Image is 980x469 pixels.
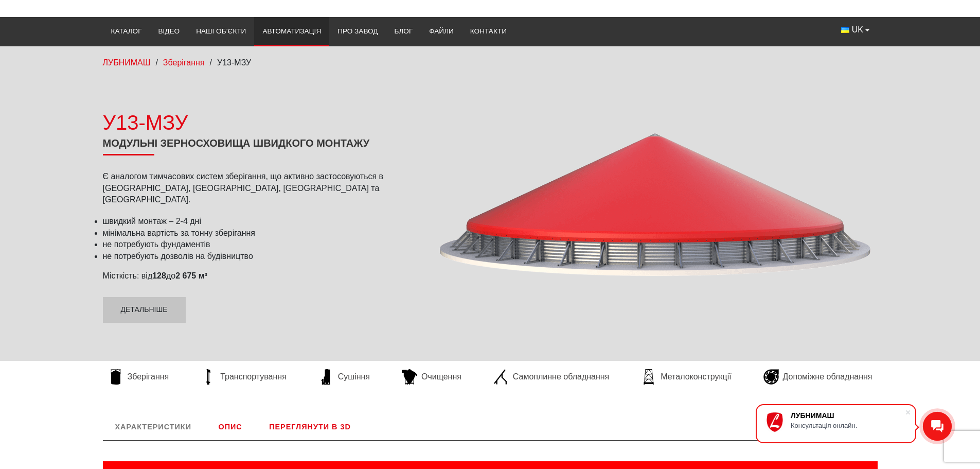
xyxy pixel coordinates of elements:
li: швидкий монтаж – 2-4 дні [103,216,417,227]
span: Очищення [421,371,461,383]
a: Контакти [462,20,515,43]
a: Відео [150,20,188,43]
a: Файли [421,20,462,43]
a: Переглянути в 3D [257,413,363,440]
span: Зберігання [128,371,169,383]
a: Каталог [103,20,150,43]
a: Характеристики [103,413,204,440]
a: Очищення [397,369,467,385]
button: UK [833,20,877,40]
span: Металоконструкції [661,371,731,383]
img: Українська [841,27,849,33]
a: Допоміжне обладнання [758,369,878,385]
div: ЛУБНИМАШ [791,411,905,420]
span: Самоплинне обладнання [513,371,609,383]
span: У13-МЗУ [217,58,251,67]
span: Транспортування [220,371,287,383]
p: Є аналогом тимчасових систем зберігання, що активно застосовуються в [GEOGRAPHIC_DATA], [GEOGRAPH... [103,171,417,205]
span: Допоміжне обладнання [783,371,872,383]
a: Опис [206,413,254,440]
a: Автоматизація [254,20,329,43]
li: мінімальна вартість за тонну зберігання [103,228,417,239]
a: Детальніше [103,297,186,323]
a: ЛУБНИМАШ [103,58,151,67]
a: Зберігання [103,369,174,385]
a: Блог [386,20,421,43]
a: Сушіння [313,369,375,385]
a: Зберігання [163,58,205,67]
a: Транспортування [195,369,292,385]
strong: 2 675 м³ [175,271,207,280]
span: / [210,58,212,67]
div: У13-МЗУ [103,108,417,137]
a: Наші об’єкти [188,20,254,43]
p: Місткість: від до [103,270,417,282]
span: UK [852,24,863,36]
a: Металоконструкції [636,369,736,385]
a: Самоплинне обладнання [488,369,614,385]
li: не потребують дозволів на будівництво [103,251,417,262]
h1: Модульні зерносховища швидкого монтажу [103,137,417,155]
a: Про завод [329,20,386,43]
div: Консультація онлайн. [791,422,905,429]
span: / [155,58,157,67]
span: Сушіння [338,371,370,383]
strong: 128 [152,271,166,280]
li: не потребують фундаментів [103,239,417,250]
